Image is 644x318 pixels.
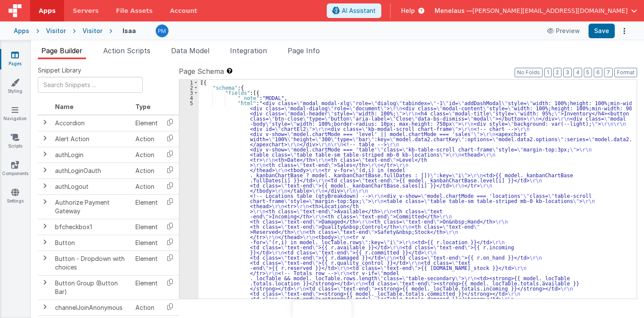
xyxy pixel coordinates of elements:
[573,68,582,77] button: 4
[52,115,132,131] td: Accordion
[472,6,628,15] span: [PERSON_NAME][EMAIL_ADDRESS][DOMAIN_NAME]
[73,6,98,15] span: Servers
[132,300,161,315] td: Action
[156,25,168,37] img: a12ed5ba5769bda9d2665f51d2850528
[584,68,592,77] button: 5
[132,179,161,194] td: Action
[544,68,552,77] button: 1
[288,46,320,55] span: Page Info
[327,3,381,18] button: AI Assistant
[132,251,161,275] td: Element
[132,163,161,179] td: Action
[132,115,161,131] td: Element
[542,24,585,38] button: Preview
[52,219,132,235] td: bfcheckbox1
[52,163,132,179] td: authLoginOauth
[83,27,102,35] div: Visitor
[132,219,161,235] td: Element
[52,147,132,163] td: authLogin
[46,27,66,35] div: Visitor
[171,46,209,55] span: Data Model
[179,90,199,95] div: 3
[135,103,150,110] span: Type
[52,251,132,275] td: Button - Dropdown with choices
[132,147,161,163] td: Action
[230,46,267,55] span: Integration
[39,6,55,15] span: Apps
[55,103,74,110] span: Name
[14,27,29,35] div: Apps
[52,275,132,300] td: Button Group (Button Bar)
[179,80,199,85] div: 1
[52,300,132,315] td: channelJoinAnonymous
[132,235,161,251] td: Element
[132,131,161,147] td: Action
[401,6,415,15] span: Help
[52,131,132,147] td: Alert Action
[103,46,150,55] span: Action Scripts
[435,6,472,15] span: Menelaus —
[614,68,637,77] button: Format
[342,6,376,15] span: AI Assistant
[116,6,153,15] span: File Assets
[38,66,81,75] span: Snippet Library
[52,235,132,251] td: Button
[589,24,615,38] button: Save
[435,6,637,15] button: Menelaus — [PERSON_NAME][EMAIL_ADDRESS][DOMAIN_NAME]
[123,27,136,34] h4: lsaa
[618,25,630,37] button: Options
[52,194,132,219] td: Authorize Payment Gateway
[604,68,613,77] button: 7
[553,68,561,77] button: 2
[293,300,352,318] iframe: Marker.io feedback button
[132,275,161,300] td: Element
[132,194,161,219] td: Element
[41,46,83,55] span: Page Builder
[179,85,199,90] div: 2
[563,68,572,77] button: 3
[52,179,132,194] td: authLogout
[515,68,543,77] button: No Folds
[179,66,224,76] span: Page Schema
[179,95,199,100] div: 4
[594,68,602,77] button: 6
[38,77,143,93] input: Search Snippets ...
